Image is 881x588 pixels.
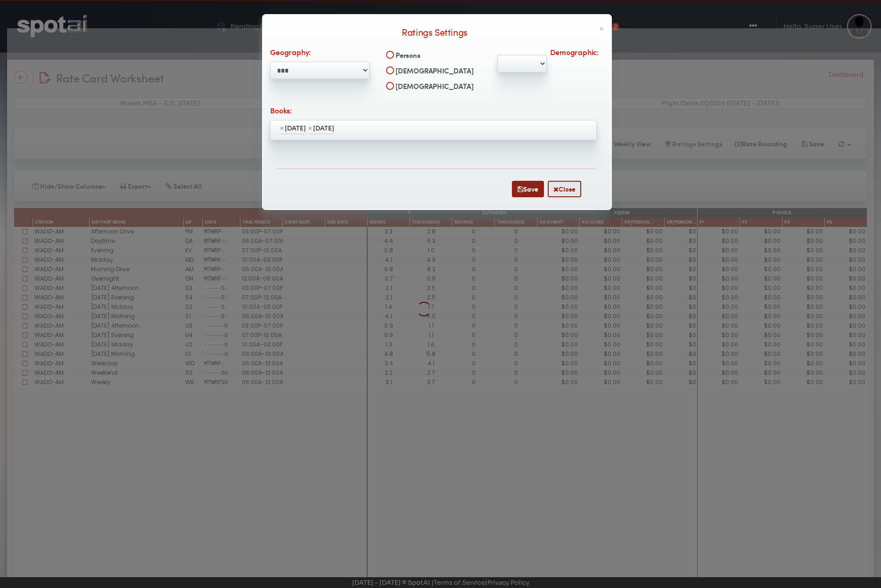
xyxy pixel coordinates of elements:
label: Geography: [270,47,311,59]
li: APRIL 2024 [308,123,334,134]
span: × [280,123,284,134]
button: Close [599,24,604,33]
label: Demographic: [550,47,599,59]
h4: Ratings Settings [270,24,604,40]
span: × [599,24,604,33]
label: [DEMOGRAPHIC_DATA] [393,81,473,93]
span: × [308,123,312,134]
label: [DEMOGRAPHIC_DATA] [393,65,473,78]
label: Books: [270,105,292,118]
button: Save [512,181,544,197]
label: Persons [393,50,420,62]
button: Close [548,181,581,197]
li: MAY 2024 [280,123,306,134]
